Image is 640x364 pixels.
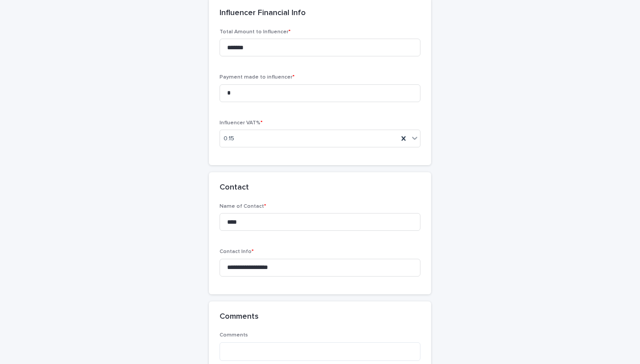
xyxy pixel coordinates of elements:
[224,134,234,143] span: 0.15
[220,183,249,193] h2: Contact
[220,332,248,338] span: Comments
[220,120,263,126] span: Influencer VAT%
[220,204,266,209] span: Name of Contact
[220,312,259,322] h2: Comments
[220,75,295,80] span: Payment made to influencer
[220,29,291,35] span: Total Amount to Influencer
[220,249,254,254] span: Contact Info
[220,8,306,18] h2: Influencer Financial Info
